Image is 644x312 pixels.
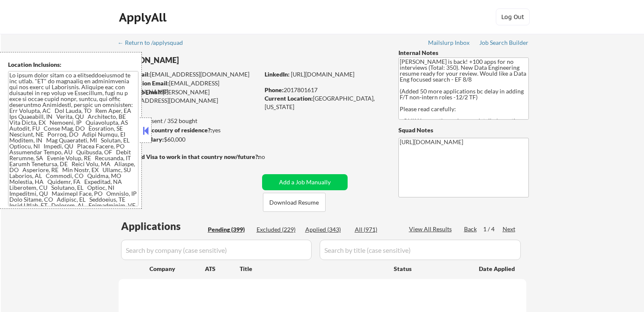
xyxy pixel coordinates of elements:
div: All (971) [355,225,397,234]
a: Job Search Builder [479,39,529,48]
div: yes [118,126,257,134]
div: Title [240,265,386,273]
div: ATS [205,265,240,273]
strong: LinkedIn: [265,71,290,78]
div: Applied (343) [305,225,348,234]
div: [EMAIL_ADDRESS][DOMAIN_NAME] [119,70,259,79]
div: Company [149,265,205,273]
div: $60,000 [118,135,259,144]
div: Location Inclusions: [8,60,138,69]
div: [GEOGRAPHIC_DATA], [US_STATE] [265,94,384,111]
div: Mailslurp Inbox [428,40,470,46]
div: Date Applied [479,265,516,273]
div: Applications [121,221,205,231]
div: Next [503,225,516,233]
strong: Will need Visa to work in that country now/future?: [119,153,260,160]
button: Download Resume [263,193,326,212]
div: Excluded (229) [257,225,299,234]
a: [URL][DOMAIN_NAME] [291,71,354,78]
div: Back [464,225,478,233]
div: View All Results [409,225,454,233]
div: 1 / 4 [483,225,503,233]
div: 2017801617 [265,86,384,94]
button: Log Out [496,8,530,25]
strong: Can work in country of residence?: [118,126,212,134]
div: [PERSON_NAME][EMAIL_ADDRESS][DOMAIN_NAME] [119,88,259,104]
a: Mailslurp Inbox [428,39,470,48]
div: Pending (399) [208,225,250,234]
input: Search by title (case sensitive) [320,240,521,260]
div: ← Return to /applysquad [118,40,191,46]
div: Job Search Builder [479,40,529,46]
div: no [258,153,282,161]
strong: Phone: [265,86,284,93]
button: Add a Job Manually [262,174,348,190]
div: Internal Notes [398,49,529,57]
div: [EMAIL_ADDRESS][DOMAIN_NAME] [119,79,259,96]
div: 343 sent / 352 bought [118,117,259,125]
div: Status [394,261,467,276]
input: Search by company (case sensitive) [121,240,312,260]
div: Squad Notes [398,126,529,134]
strong: Current Location: [265,95,313,102]
div: ApplyAll [119,10,169,25]
a: ← Return to /applysquad [118,39,191,48]
div: [PERSON_NAME] [119,55,293,66]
